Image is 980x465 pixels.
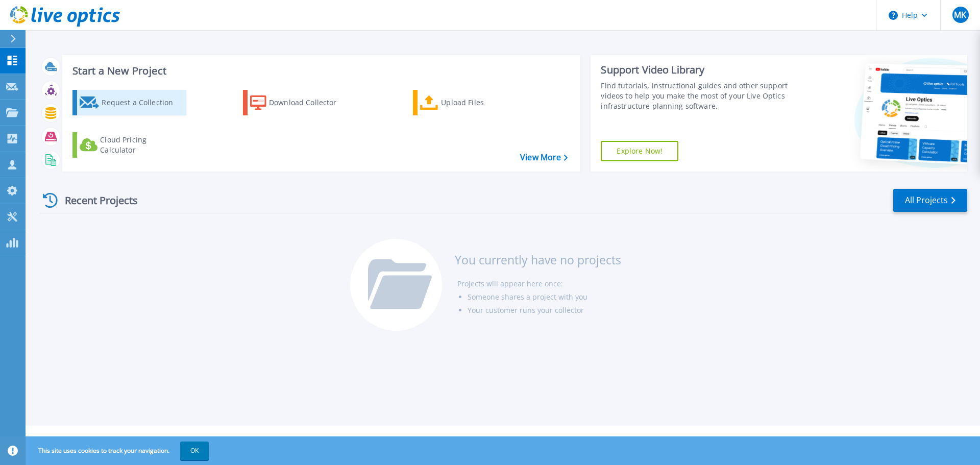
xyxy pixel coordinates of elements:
h3: Start a New Project [72,65,568,77]
h3: You currently have no projects [455,254,621,265]
a: Explore Now! [601,141,678,161]
div: Find tutorials, instructional guides and other support videos to help you make the most of your L... [601,81,793,111]
a: Cloud Pricing Calculator [72,132,186,158]
a: Upload Files [413,90,527,115]
a: All Projects [893,189,967,212]
a: Download Collector [243,90,357,115]
a: View More [520,153,568,162]
li: Someone shares a project with you [468,290,621,304]
div: Download Collector [269,92,351,113]
div: Upload Files [441,92,523,113]
div: Support Video Library [601,63,793,77]
a: Request a Collection [72,90,186,115]
div: Cloud Pricing Calculator [100,135,182,155]
li: Your customer runs your collector [468,304,621,317]
li: Projects will appear here once: [457,277,621,290]
span: This site uses cookies to track your navigation. [28,442,209,460]
button: OK [180,442,209,460]
span: MK [954,11,966,19]
div: Request a Collection [102,92,183,113]
div: Recent Projects [39,188,152,213]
